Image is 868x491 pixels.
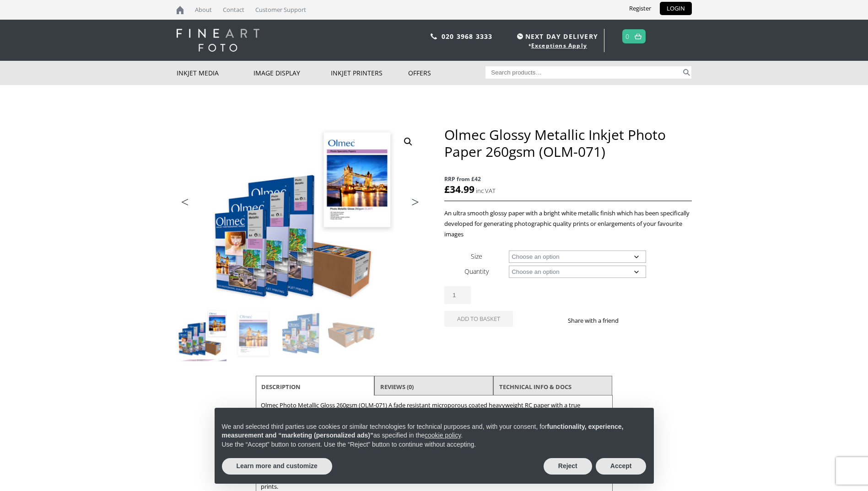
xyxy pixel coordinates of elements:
[331,61,408,85] a: Inkjet Printers
[568,315,630,326] p: Share with a friend
[531,42,587,49] a: Exceptions Apply
[222,440,647,449] p: Use the “Accept” button to consent. Use the “Reject” button to continue without accepting.
[177,309,226,358] img: Olmec Glossy Metallic Inkjet Photo Paper 260gsm (OLM-071)
[625,30,630,43] a: 0
[471,252,482,261] label: Size
[622,2,658,15] a: Register
[517,33,523,39] img: time.svg
[660,2,692,15] a: LOGIN
[408,61,485,85] a: Offers
[444,183,474,196] bdi: 34.99
[444,208,691,240] p: An ultra smooth glossy paper with a bright white metallic finish which has been specifically deve...
[207,400,661,491] div: Notice
[261,379,301,395] a: Description
[222,422,647,440] p: We and selected third parties use cookies or similar technologies for technical purposes and, wit...
[635,33,642,39] img: basket.svg
[227,309,277,358] img: Olmec Glossy Metallic Inkjet Photo Paper 260gsm (OLM-071) - Image 2
[177,29,259,52] img: logo-white.svg
[641,317,648,324] img: twitter sharing button
[431,33,437,39] img: phone.svg
[652,317,659,324] img: email sharing button
[681,66,692,79] button: Search
[444,174,691,184] span: RRP from £42
[177,61,254,85] a: Inkjet Media
[499,379,571,395] a: TECHNICAL INFO & DOCS
[278,309,327,358] img: Olmec Glossy Metallic Inkjet Photo Paper 260gsm (OLM-071) - Image 3
[222,458,332,475] button: Learn more and customize
[630,317,637,324] img: facebook sharing button
[544,458,592,475] button: Reject
[444,183,450,196] span: £
[444,286,471,304] input: Product quantity
[515,31,598,42] span: NEXT DAY DELIVERY
[442,32,493,41] a: 020 3968 3333
[177,359,226,409] img: Olmec Glossy Metallic Inkjet Photo Paper 260gsm (OLM-071) - Image 5
[444,126,691,160] h1: Olmec Glossy Metallic Inkjet Photo Paper 260gsm (OLM-071)
[425,432,461,439] a: cookie policy
[444,311,513,327] button: Add to basket
[177,126,424,309] img: Olmec Glossy Metallic Inkjet Photo Paper 260gsm (OLM-071)
[400,133,416,150] a: View full-screen image gallery
[596,458,647,475] button: Accept
[380,379,414,395] a: Reviews (0)
[328,309,377,358] img: Olmec Glossy Metallic Inkjet Photo Paper 260gsm (OLM-071) - Image 4
[464,267,489,276] label: Quantity
[253,61,331,85] a: Image Display
[485,66,681,79] input: Search products…
[222,423,624,439] strong: functionality, experience, measurement and “marketing (personalized ads)”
